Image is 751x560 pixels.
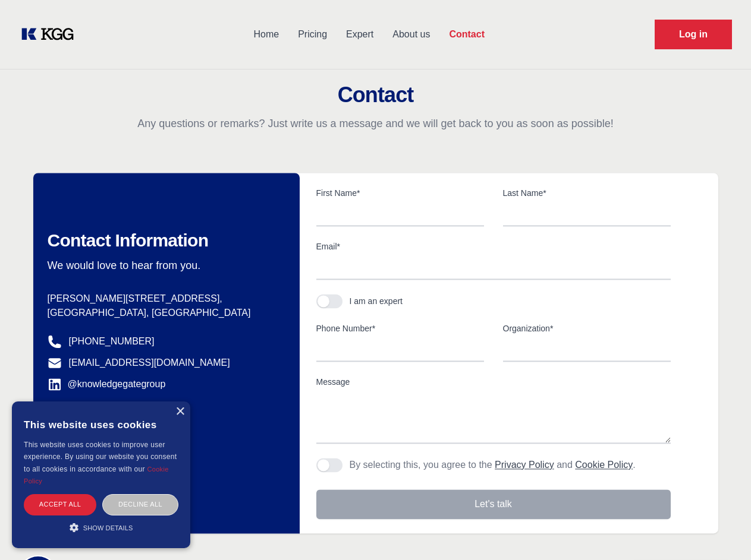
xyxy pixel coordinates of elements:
[350,458,636,472] p: By selecting this, you agree to the and .
[48,258,281,273] p: We would love to hear from you.
[439,19,494,50] a: Contact
[316,376,671,388] label: Message
[24,466,169,485] a: Cookie Policy
[48,306,281,320] p: [GEOGRAPHIC_DATA], [GEOGRAPHIC_DATA]
[316,322,484,334] label: Phone Number*
[503,187,671,199] label: Last Name*
[316,187,484,199] label: First Name*
[14,116,737,131] p: Any questions or remarks? Just write us a message and we will get back to you as soon as possible!
[102,494,178,515] div: Decline all
[288,19,337,50] a: Pricing
[383,19,439,50] a: About us
[48,377,166,391] a: @knowledgegategroup
[24,441,177,473] span: This website uses cookies to improve user experience. By using our website you consent to all coo...
[14,83,737,107] h2: Contact
[19,25,83,44] a: KOL Knowledge Platform: Talk to Key External Experts (KEE)
[69,334,155,349] a: [PHONE_NUMBER]
[83,524,133,531] span: Show details
[69,356,230,370] a: [EMAIL_ADDRESS][DOMAIN_NAME]
[316,241,671,252] label: Email*
[503,322,671,334] label: Organization*
[337,19,383,50] a: Expert
[24,410,178,439] div: This website uses cookies
[24,494,96,515] div: Accept all
[48,230,281,251] h2: Contact Information
[495,460,554,470] a: Privacy Policy
[350,295,403,307] div: I am an expert
[24,521,178,533] div: Show details
[244,19,288,50] a: Home
[175,407,184,416] div: Close
[692,503,751,560] iframe: Chat Widget
[655,20,732,49] a: Request Demo
[575,460,633,470] a: Cookie Policy
[48,292,281,306] p: [PERSON_NAME][STREET_ADDRESS],
[316,489,671,519] button: Let's talk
